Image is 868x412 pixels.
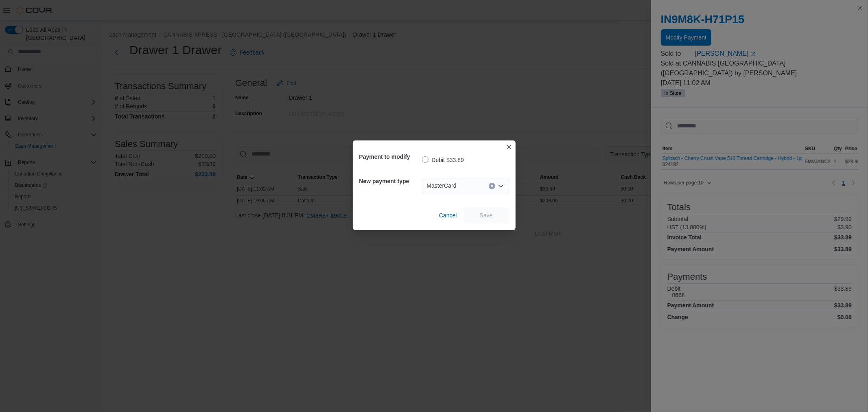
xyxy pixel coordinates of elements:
[422,155,464,165] label: Debit $33.89
[427,181,457,191] span: MasterCard
[436,207,460,224] button: Cancel
[498,183,504,189] button: Open list of options
[460,181,461,191] input: Accessible screen reader label
[480,211,493,219] span: Save
[359,149,420,165] h5: Payment to modify
[489,183,495,189] button: Clear input
[464,207,509,224] button: Save
[359,173,420,189] h5: New payment type
[439,211,457,219] span: Cancel
[504,142,514,152] button: Closes this modal window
